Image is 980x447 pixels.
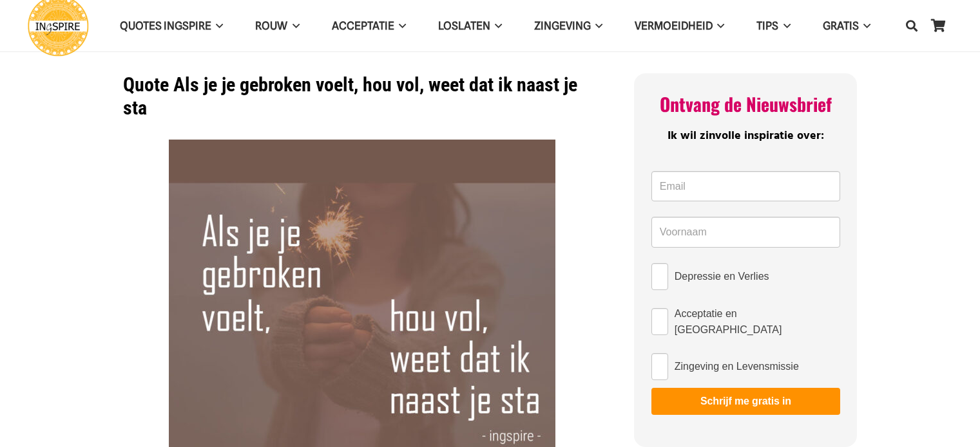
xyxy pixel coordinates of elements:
button: Schrijf me gratis in [651,388,840,415]
span: QUOTES INGSPIRE [120,19,211,32]
a: ZingevingZingeving Menu [518,10,619,42]
h1: Quote Als je je gebroken voelt, hou vol, weet dat ik naast je sta [123,73,602,120]
span: Zingeving en Levensmissie [675,358,799,374]
span: Ik wil zinvolle inspiratie over: [668,127,824,145]
a: ROUWROUW Menu [239,10,315,42]
input: Acceptatie en [GEOGRAPHIC_DATA] [651,308,668,335]
input: Email [651,171,840,202]
span: QUOTES INGSPIRE Menu [211,10,223,42]
span: TIPS Menu [778,10,790,42]
span: Depressie en Verlies [675,268,769,284]
span: TIPS [756,19,778,32]
span: Acceptatie Menu [394,10,406,42]
a: TIPSTIPS Menu [740,10,806,42]
span: GRATIS [823,19,859,32]
span: Loslaten [438,19,490,32]
span: Acceptatie en [GEOGRAPHIC_DATA] [675,306,840,338]
a: LoslatenLoslaten Menu [422,10,518,42]
input: Voornaam [651,217,840,248]
a: VERMOEIDHEIDVERMOEIDHEID Menu [619,10,740,42]
span: ROUW Menu [287,10,299,42]
span: GRATIS Menu [859,10,870,42]
span: VERMOEIDHEID Menu [713,10,724,42]
span: VERMOEIDHEID [635,19,713,32]
span: ROUW [255,19,287,32]
span: Zingeving [534,19,591,32]
span: Loslaten Menu [490,10,502,42]
span: Zingeving Menu [591,10,602,42]
a: Zoeken [899,10,925,42]
span: Ontvang de Nieuwsbrief [660,91,832,117]
a: AcceptatieAcceptatie Menu [316,10,422,42]
a: QUOTES INGSPIREQUOTES INGSPIRE Menu [104,10,239,42]
a: GRATISGRATIS Menu [807,10,887,42]
span: Acceptatie [332,19,394,32]
input: Depressie en Verlies [651,263,668,290]
input: Zingeving en Levensmissie [651,353,668,380]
